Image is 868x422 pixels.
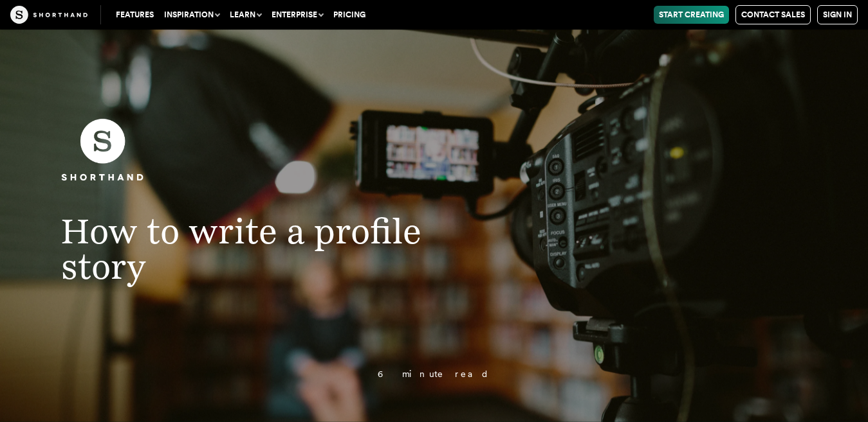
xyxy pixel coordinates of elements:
[225,6,266,24] button: Learn
[735,5,811,24] a: Contact Sales
[266,6,328,24] button: Enterprise
[159,6,225,24] button: Inspiration
[817,5,858,24] a: Sign in
[102,369,766,379] p: 6 minute read
[111,6,159,24] a: Features
[35,213,501,284] h1: How to write a profile story
[10,6,88,24] img: The Craft
[328,6,371,24] a: Pricing
[654,6,729,24] a: Start Creating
